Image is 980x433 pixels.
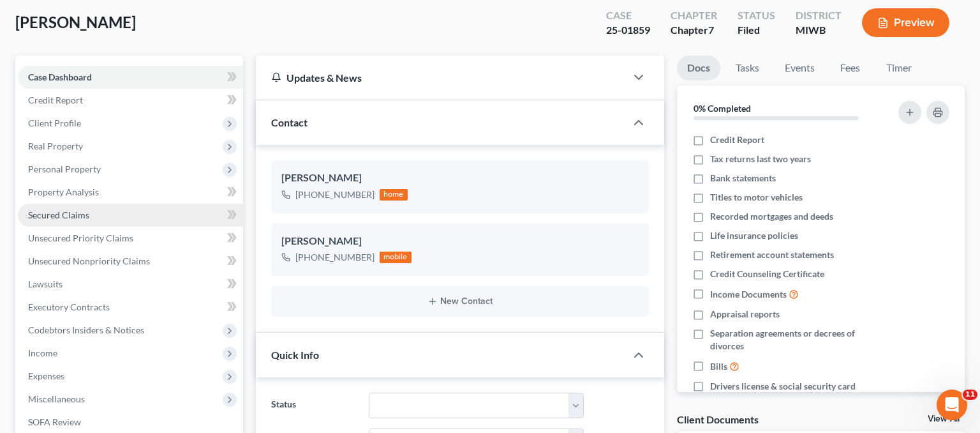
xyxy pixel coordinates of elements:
span: Executory Contracts [28,301,110,312]
div: Chapter [671,8,717,23]
a: Unsecured Priority Claims [18,227,243,250]
span: Miscellaneous [28,393,85,404]
div: [PHONE_NUMBER] [295,188,375,201]
a: Events [775,56,825,80]
span: Separation agreements or decrees of divorces [710,327,882,353]
div: Case [606,8,650,23]
a: Fees [830,56,871,80]
div: mobile [380,252,412,263]
span: 7 [708,24,714,36]
div: Filed [738,23,775,38]
span: Property Analysis [28,186,99,197]
span: [PERSON_NAME] [15,13,136,31]
span: Titles to motor vehicles [710,191,803,204]
span: Appraisal reports [710,308,780,321]
span: Case Dashboard [28,72,92,82]
span: 11 [963,390,977,400]
a: Secured Claims [18,204,243,227]
div: Status [738,8,775,23]
iframe: Intercom live chat [937,390,967,420]
span: Retirement account statements [710,248,834,261]
span: SOFA Review [28,416,81,427]
a: Lawsuits [18,273,243,296]
div: 25-01859 [606,23,650,38]
span: Contact [271,116,308,128]
span: Real Property [28,141,83,151]
span: Life insurance policies [710,229,798,242]
span: Expenses [28,370,64,381]
span: Bank statements [710,172,776,185]
span: Income [28,347,57,358]
button: New Contact [281,296,639,307]
div: [PERSON_NAME] [281,171,639,186]
a: Unsecured Nonpriority Claims [18,250,243,273]
span: Unsecured Nonpriority Claims [28,255,150,266]
span: Unsecured Priority Claims [28,232,133,243]
span: Drivers license & social security card [710,380,856,393]
div: District [796,8,842,23]
a: Case Dashboard [18,66,243,89]
span: Client Profile [28,118,81,128]
div: [PERSON_NAME] [281,234,639,249]
a: Docs [677,56,720,80]
a: Timer [876,56,922,80]
span: Tax returns last two years [710,153,811,165]
span: Credit Report [28,95,83,105]
span: Income Documents [710,288,787,301]
a: View All [928,414,960,423]
div: home [380,189,408,201]
span: Credit Counseling Certificate [710,268,824,280]
a: Executory Contracts [18,296,243,319]
span: Secured Claims [28,209,89,220]
span: Bills [710,360,727,373]
span: Recorded mortgages and deeds [710,210,833,223]
a: Property Analysis [18,181,243,204]
label: Status [265,393,362,418]
div: [PHONE_NUMBER] [295,251,375,264]
a: Tasks [725,56,769,80]
span: Lawsuits [28,278,63,289]
div: Chapter [671,23,717,38]
div: Updates & News [271,71,611,84]
span: Personal Property [28,163,101,174]
strong: 0% Completed [694,103,751,114]
span: Quick Info [271,349,319,361]
div: MIWB [796,23,842,38]
div: Client Documents [677,413,759,426]
span: Codebtors Insiders & Notices [28,324,144,335]
a: Credit Report [18,89,243,112]
button: Preview [862,8,949,37]
span: Credit Report [710,133,764,146]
